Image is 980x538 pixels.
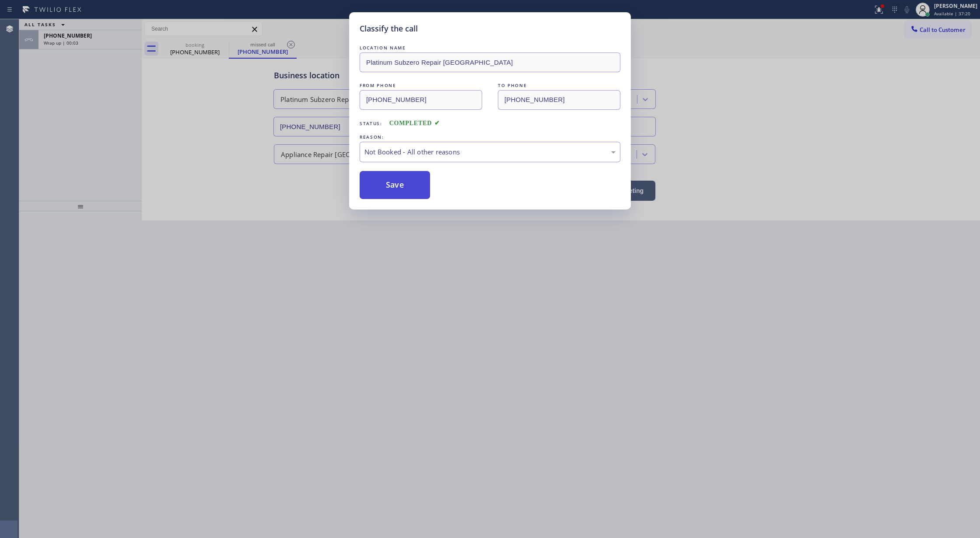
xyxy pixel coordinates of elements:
[498,81,620,90] div: TO PHONE
[360,81,482,90] div: FROM PHONE
[498,90,620,110] input: To phone
[389,120,440,126] span: COMPLETED
[360,171,430,199] button: Save
[360,43,620,52] div: LOCATION NAME
[360,133,620,142] div: REASON:
[364,147,616,157] div: Not Booked - All other reasons
[360,120,382,126] span: Status:
[360,23,418,35] h5: Classify the call
[360,90,482,110] input: From phone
